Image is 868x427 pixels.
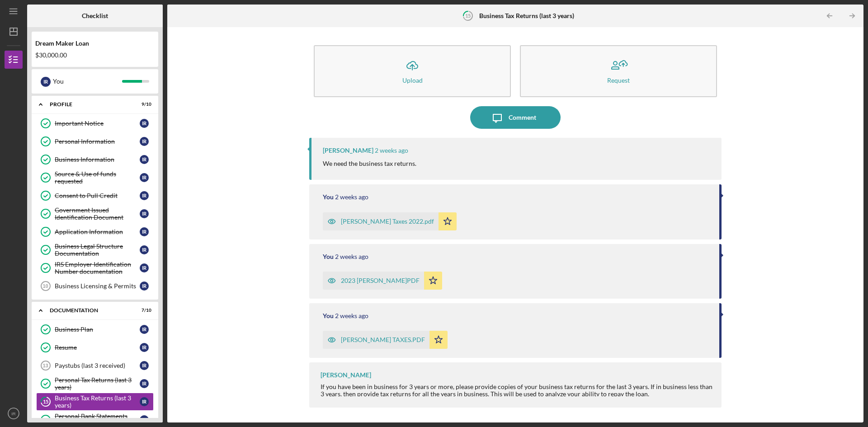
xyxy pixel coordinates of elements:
[520,45,717,97] button: Request
[140,119,149,128] div: I R
[140,155,149,164] div: I R
[55,362,140,369] div: Paystubs (last 3 received)
[335,193,368,201] time: 2025-09-11 21:05
[55,228,140,235] div: Application Information
[140,227,149,236] div: I R
[55,170,140,185] div: Source & Use of funds requested
[36,320,154,338] a: Business PlanIR
[55,206,140,221] div: Government Issued Identification Document
[36,357,154,375] a: 13Paystubs (last 3 received)IR
[140,282,149,291] div: I R
[335,312,368,319] time: 2025-09-08 14:39
[470,106,561,129] button: Comment
[11,411,16,416] text: IR
[140,325,149,334] div: I R
[55,413,140,427] div: Personal Bank Statements (last 12 months)
[140,415,149,424] div: I R
[55,243,140,257] div: Business Legal Structure Documentation
[55,156,140,163] div: Business Information
[55,282,140,290] div: Business Licensing & Permits
[55,394,140,409] div: Business Tax Returns (last 3 years)
[55,376,140,391] div: Personal Tax Returns (last 3 years)
[323,312,334,319] div: You
[36,150,154,169] a: Business InformationIR
[509,106,536,129] div: Comment
[140,361,149,370] div: I R
[323,193,334,201] div: You
[36,375,154,393] a: Personal Tax Returns (last 3 years)IR
[5,404,23,422] button: IR
[402,77,423,84] div: Upload
[43,399,48,405] tspan: 15
[36,169,154,187] a: Source & Use of funds requestedIR
[321,383,712,398] div: If you have been in business for 3 years or more, please provide copies of your business tax retu...
[55,138,140,145] div: Personal Information
[375,147,408,154] time: 2025-09-12 11:47
[36,114,154,132] a: Important NoticeIR
[341,277,420,284] div: 2023 [PERSON_NAME]PDF
[55,326,140,333] div: Business Plan
[323,212,457,230] button: [PERSON_NAME] Taxes 2022.pdf
[36,132,154,150] a: Personal InformationIR
[36,259,154,277] a: IRS Employer Identification Number documentationIR
[321,371,371,379] div: [PERSON_NAME]
[41,77,51,87] div: I R
[55,120,140,127] div: Important Notice
[140,343,149,352] div: I R
[323,159,416,169] p: We need the business tax returns.
[341,336,425,343] div: [PERSON_NAME] TAXES.PDF
[36,393,154,411] a: 15Business Tax Returns (last 3 years)IR
[135,102,151,107] div: 9 / 10
[140,209,149,218] div: I R
[36,205,154,223] a: Government Issued Identification DocumentIR
[140,137,149,146] div: I R
[42,283,48,289] tspan: 10
[35,40,155,47] div: Dream Maker Loan
[140,191,149,200] div: I R
[135,308,151,313] div: 7 / 10
[314,45,511,97] button: Upload
[35,52,155,59] div: $30,000.00
[140,397,149,406] div: I R
[341,218,434,225] div: [PERSON_NAME] Taxes 2022.pdf
[323,253,334,260] div: You
[36,338,154,357] a: ResumeIR
[53,74,122,89] div: You
[479,12,574,19] b: Business Tax Returns (last 3 years)
[323,272,442,290] button: 2023 [PERSON_NAME]PDF
[465,13,470,19] tspan: 15
[323,331,448,349] button: [PERSON_NAME] TAXES.PDF
[36,241,154,259] a: Business Legal Structure DocumentationIR
[140,173,149,182] div: I R
[335,253,368,260] time: 2025-09-09 14:35
[42,363,48,368] tspan: 13
[55,344,140,351] div: Resume
[323,147,373,154] div: [PERSON_NAME]
[82,12,108,19] b: Checklist
[50,102,129,107] div: Profile
[607,77,630,84] div: Request
[36,187,154,205] a: Consent to Pull CreditIR
[140,263,149,272] div: I R
[36,277,154,295] a: 10Business Licensing & PermitsIR
[55,192,140,199] div: Consent to Pull Credit
[140,245,149,254] div: I R
[140,379,149,388] div: I R
[55,261,140,275] div: IRS Employer Identification Number documentation
[36,223,154,241] a: Application InformationIR
[50,308,129,313] div: Documentation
